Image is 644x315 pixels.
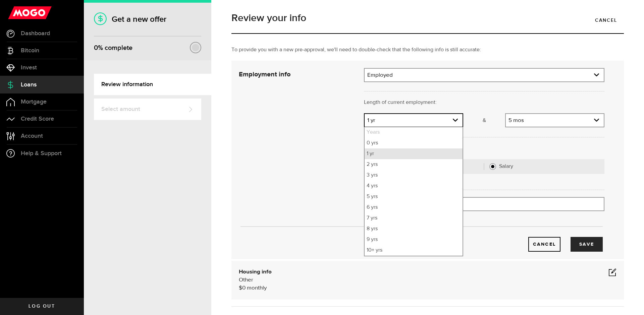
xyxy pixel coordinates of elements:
span: Invest [21,65,37,71]
li: 2 yrs [365,159,463,170]
span: Mortgage [21,99,47,105]
a: expand select [365,114,463,127]
p: Length of current employment: [364,99,604,107]
button: Cancel [528,237,560,252]
a: Select amount [94,99,201,120]
span: Account [21,133,43,139]
a: expand select [365,69,604,81]
button: Save [571,237,603,252]
p: & [463,117,505,125]
span: Other [239,277,253,283]
li: 4 yrs [365,181,463,191]
p: To provide you with a new pre-approval, we'll need to double-check that the following info is sti... [231,46,624,54]
a: expand select [506,114,604,127]
li: 7 yrs [365,213,463,224]
h1: Get a new offer [94,14,201,24]
li: 0 yrs [365,138,463,148]
span: Bitcoin [21,48,39,54]
div: % complete [94,42,132,54]
li: 10+ yrs [365,245,463,256]
input: Salary [489,163,496,170]
a: Review information [94,74,211,95]
li: 6 yrs [365,202,463,213]
a: Cancel [588,13,624,27]
span: monthly [247,285,267,291]
li: 3 yrs [365,170,463,181]
li: 5 yrs [365,191,463,202]
span: 0 [94,44,98,52]
button: Open LiveChat chat widget [5,3,25,23]
li: 1 yr [365,148,463,159]
span: Help & Support [21,150,62,156]
label: Salary [499,163,599,170]
h1: Review your info [231,13,624,23]
span: 0 [242,285,246,291]
strong: Employment info [239,71,290,78]
b: Housing info [239,269,272,275]
span: Dashboard [21,30,50,37]
span: Log out [29,304,55,309]
li: 8 yrs [365,224,463,234]
span: Credit Score [21,116,54,122]
span: $ [239,285,242,291]
p: How are you paid? [364,144,604,152]
li: Years [365,127,463,138]
span: Loans [21,82,37,88]
li: 9 yrs [365,234,463,245]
